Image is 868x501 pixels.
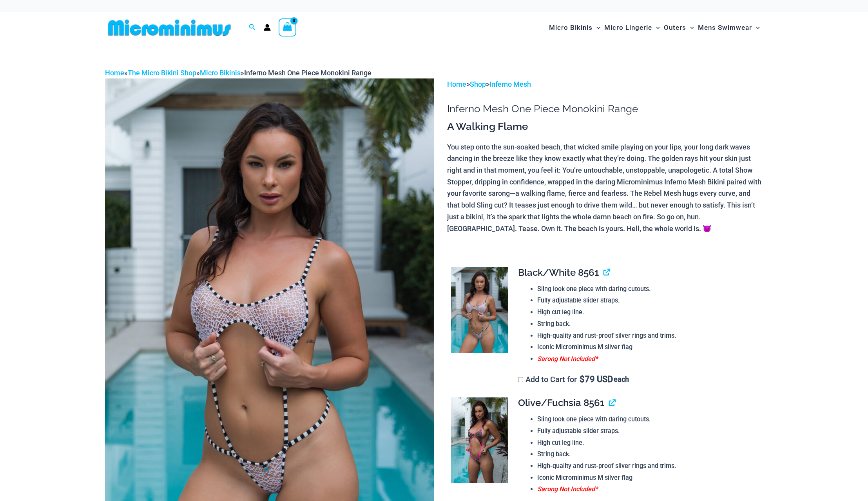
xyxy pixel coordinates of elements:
p: You step onto the sun-soaked beach, that wicked smile playing on your lips, your long dark waves ... [447,141,763,235]
a: Shop [470,80,486,88]
li: High-quality and rust-proof silver rings and trims. [537,460,757,472]
a: View Shopping Cart, empty [279,18,297,36]
span: Micro Lingerie [604,18,652,38]
a: Inferno Mesh [489,80,531,88]
img: Inferno Mesh Black White 8561 One Piece [451,267,508,353]
span: Menu Toggle [593,18,600,38]
span: 79 USD [580,375,613,383]
img: Inferno Mesh Olive Fuchsia 8561 One Piece [451,397,508,483]
li: Iconic Microminimus M silver flag [537,472,757,484]
a: Account icon link [264,24,271,31]
span: Menu Toggle [752,18,760,38]
li: Fully adjustable slider straps. [537,295,757,306]
span: Menu Toggle [652,18,660,38]
a: Micro Bikinis [200,69,241,77]
span: Black/White 8561 [518,267,599,278]
nav: Site Navigation [546,15,763,41]
span: $ [580,374,585,384]
span: Sarong Not Included* [537,355,598,363]
a: Home [105,69,124,77]
a: Micro LingerieMenu ToggleMenu Toggle [602,16,662,40]
li: High cut leg line. [537,437,757,449]
a: Mens SwimwearMenu ToggleMenu Toggle [696,16,762,40]
p: > > [447,78,763,90]
a: The Micro Bikini Shop [128,69,196,77]
a: Home [447,80,466,88]
li: String back. [537,448,757,460]
li: High-quality and rust-proof silver rings and trims. [537,330,757,342]
h1: Inferno Mesh One Piece Monokini Range [447,103,763,115]
h3: A Walking Flame [447,120,763,133]
span: Mens Swimwear [698,18,752,38]
li: String back. [537,318,757,330]
li: Sling look one piece with daring cutouts. [537,283,757,295]
li: Iconic Microminimus M silver flag [537,341,757,353]
a: OutersMenu ToggleMenu Toggle [662,16,696,40]
li: Sling look one piece with daring cutouts. [537,414,757,425]
span: Sarong Not Included* [537,485,598,493]
img: MM SHOP LOGO FLAT [105,19,234,36]
span: Inferno Mesh One Piece Monokini Range [244,69,371,77]
li: High cut leg line. [537,306,757,318]
span: Olive/Fuchsia 8561 [518,397,604,408]
span: Outers [664,18,686,38]
span: Micro Bikinis [549,18,593,38]
li: Fully adjustable slider straps. [537,425,757,437]
a: Micro BikinisMenu ToggleMenu Toggle [547,16,602,40]
a: Search icon link [249,23,256,33]
label: Add to Cart for [518,375,629,384]
input: Add to Cart for$79 USD each [518,377,523,382]
span: each [614,375,629,383]
span: » » » [105,69,371,77]
span: Menu Toggle [686,18,694,38]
